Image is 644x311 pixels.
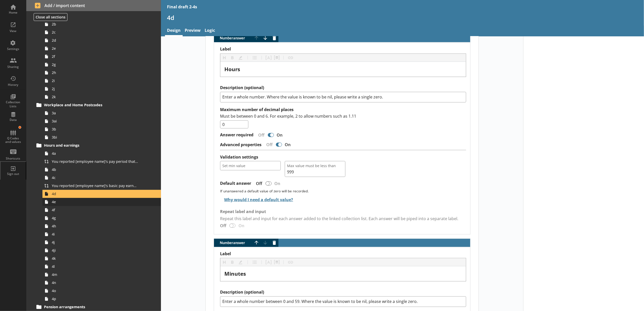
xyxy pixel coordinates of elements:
[52,22,138,27] span: 2b
[52,70,138,75] span: 2h
[167,4,197,10] div: Final draft 2-4s
[273,181,284,186] div: On
[52,183,138,188] span: You reported [employee name]'s basic pay earned for work carried out in the pay period that inclu...
[52,111,138,115] span: 3a
[42,158,161,166] a: You reported [employee name]'s pay period that included [Reference Date] to be [Untitled answer]....
[35,101,161,109] a: Workplace and Home Postcodes
[42,271,161,279] a: 4m
[220,195,294,204] button: Why would I need a default value?
[254,132,267,138] div: Off
[224,66,240,73] span: Hours
[270,34,278,42] button: Delete answer
[224,66,462,73] div: Label
[270,239,278,247] button: Delete answer
[285,161,345,177] button: Max value must be less than999
[42,61,161,69] a: 2g
[44,304,136,309] span: Pension arrangements
[52,46,138,51] span: 2e
[52,94,138,99] span: 2k
[42,85,161,93] a: 2j
[220,92,466,102] textarea: Enter a whole number. Where the value is known to be nil, please write a single zero.
[52,280,138,285] span: 4n
[52,256,138,261] span: 4k
[52,151,138,156] span: 4a
[220,46,466,52] label: Label
[52,264,138,269] span: 4l
[52,288,138,293] span: 4o
[42,182,161,190] a: You reported [employee name]'s basic pay earned for work carried out in the pay period that inclu...
[4,29,22,33] div: View
[42,263,161,271] a: 4l
[44,143,136,148] span: Hours and earnings
[52,191,138,196] span: 4d
[222,163,278,168] span: Set min value
[42,238,161,246] a: 4j
[42,28,161,36] a: 2c
[52,78,138,83] span: 2i
[42,295,161,303] a: 4p
[220,161,281,170] button: Set min value
[42,93,161,101] a: 2k
[165,25,183,36] a: Design
[4,157,22,161] div: Shortcuts
[52,232,138,237] span: 4i
[52,199,138,204] span: 4e
[214,34,470,234] div: Number answer
[220,290,466,295] label: Description (optional)
[42,109,161,117] a: 3a
[4,83,22,87] div: History
[42,20,161,28] a: 2b
[283,142,295,147] div: On
[203,25,217,36] a: Logic
[4,137,22,144] div: Q Codes and values
[220,154,258,160] label: Validation settings
[52,119,138,123] span: 3ai
[52,30,138,35] span: 2c
[42,206,161,214] a: 4f
[52,248,138,253] span: 4ji
[35,3,153,8] span: Add / import content
[52,54,138,59] span: 2f
[42,254,161,263] a: 4k
[52,272,138,277] span: 4m
[52,38,138,43] span: 2d
[220,85,466,90] label: Description (optional)
[42,190,161,198] a: 4d
[42,125,161,133] a: 3b
[214,36,252,40] span: Number answer
[220,189,466,193] div: If unanswered a default value of zero will be recorded.
[167,14,638,21] h1: 4d
[42,198,161,206] a: 4e
[42,77,161,85] a: 2i
[287,169,343,175] span: 999
[220,142,261,147] label: Advanced properties
[52,167,138,172] span: 4b
[44,102,136,107] span: Workplace and Home Postcodes
[42,214,161,222] a: 4g
[275,132,287,138] div: On
[52,208,138,212] span: 4f
[4,47,22,51] div: Settings
[37,101,161,141] li: Workplace and Home Postcodes3a3ai3b3bi
[224,270,462,277] div: Label
[52,135,138,140] span: 3bi
[287,163,343,168] span: Max value must be less than
[52,159,138,164] span: You reported [employee name]'s pay period that included [Reference Date] to be [Untitled answer]....
[42,246,161,254] a: 4ji
[34,13,67,21] button: Close all sections
[263,142,275,147] div: Off
[52,86,138,91] span: 2j
[220,132,253,138] label: Answer required
[183,25,203,36] a: Preview
[252,239,260,247] button: Move answer up
[42,53,161,61] a: 2f
[42,166,161,174] a: 4b
[214,241,252,245] span: Number answer
[52,240,138,245] span: 4j
[261,34,269,42] button: Move answer down
[37,141,161,303] li: Hours and earnings4aYou reported [employee name]'s pay period that included [Reference Date] to b...
[220,296,466,307] textarea: Enter a whole number between 0 and 59. Where the value is known to be nil, please write a single ...
[52,224,138,228] span: 4h
[42,287,161,295] a: 4o
[224,270,246,277] span: Minutes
